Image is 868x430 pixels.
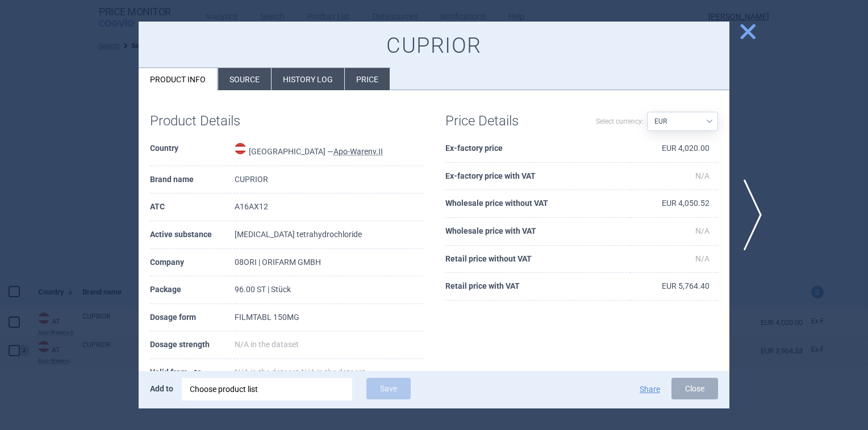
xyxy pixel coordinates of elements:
li: History log [272,68,344,90]
th: Dosage strength [150,331,235,359]
span: N/A [695,254,710,263]
td: CUPRIOR [235,166,423,194]
th: Ex-factory price [445,135,630,163]
th: Wholesale price without VAT [445,190,630,218]
h1: Price Details [445,113,582,129]
div: Choose product list [182,378,352,401]
td: [GEOGRAPHIC_DATA] — [235,135,423,166]
li: Product info [139,68,218,90]
th: Wholesale price with VAT [445,218,630,246]
span: N/A in the dataset [235,368,299,377]
span: N/A in the dataset [235,340,299,349]
th: Country [150,135,235,166]
span: N/A [695,171,710,180]
th: ATC [150,193,235,221]
th: Dosage form [150,304,235,332]
h1: Product Details [150,113,286,129]
td: A16AX12 [235,193,423,221]
th: Company [150,249,235,277]
img: Austria [235,143,246,154]
th: Package [150,276,235,304]
li: Source [218,68,271,90]
span: N/A [695,226,710,235]
abbr: Apo-Warenv.II — Apothekerverlag Warenverzeichnis. Online database developed by the Österreichisch... [333,147,383,156]
th: Valid from - to [150,359,235,387]
span: N/A in the dataset [301,368,365,377]
th: Ex-factory price with VAT [445,163,630,191]
button: Save [366,378,411,399]
button: Close [671,378,718,399]
th: Active substance [150,221,235,249]
th: Retail price with VAT [445,273,630,301]
label: Select currency: [596,112,644,131]
td: EUR 5,764.40 [630,273,718,301]
h1: CUPRIOR [150,33,718,59]
td: [MEDICAL_DATA] tetrahydrochloride [235,221,423,249]
li: Price [345,68,390,90]
th: Brand name [150,166,235,194]
td: EUR 4,020.00 [630,135,718,163]
div: Choose product list [190,378,344,401]
td: FILMTABL 150MG [235,304,423,332]
td: - [235,359,423,387]
p: Add to [150,378,173,399]
td: 96.00 ST | Stück [235,276,423,304]
td: 08ORI | ORIFARM GMBH [235,249,423,277]
button: Share [640,385,660,393]
td: EUR 4,050.52 [630,190,718,218]
th: Retail price without VAT [445,246,630,273]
